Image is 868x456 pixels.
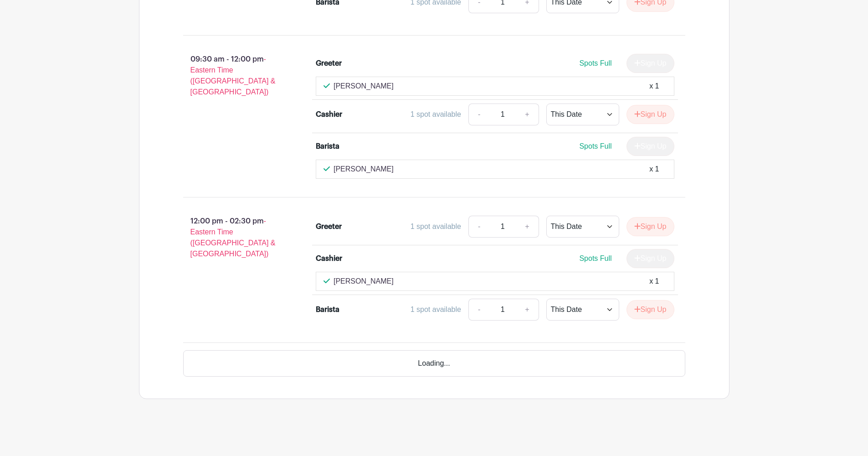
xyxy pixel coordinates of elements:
div: Barista [316,304,339,315]
div: x 1 [649,164,659,175]
p: [PERSON_NAME] [334,164,394,175]
p: 12:00 pm - 02:30 pm [169,212,302,263]
button: Sign Up [627,217,674,236]
div: x 1 [649,81,659,92]
div: Loading... [183,350,685,377]
a: - [468,104,489,125]
div: x 1 [649,276,659,287]
p: [PERSON_NAME] [334,276,394,287]
span: - Eastern Time ([GEOGRAPHIC_DATA] & [GEOGRAPHIC_DATA]) [190,55,276,96]
div: Cashier [316,253,342,264]
div: Greeter [316,58,342,69]
a: - [468,216,489,238]
div: Greeter [316,221,342,232]
div: 1 spot available [411,304,461,315]
span: Spots Full [579,59,611,67]
span: - Eastern Time ([GEOGRAPHIC_DATA] & [GEOGRAPHIC_DATA]) [190,217,276,258]
div: 1 spot available [411,109,461,120]
button: Sign Up [627,300,674,319]
a: + [516,299,539,321]
span: Spots Full [579,254,611,262]
div: 1 spot available [411,221,461,232]
span: Spots Full [579,142,611,150]
a: + [516,216,539,238]
div: Cashier [316,109,342,120]
button: Sign Up [627,105,674,124]
a: + [516,104,539,125]
a: - [468,299,489,321]
div: Barista [316,141,339,152]
p: 09:30 am - 12:00 pm [169,50,302,101]
p: [PERSON_NAME] [334,81,394,92]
